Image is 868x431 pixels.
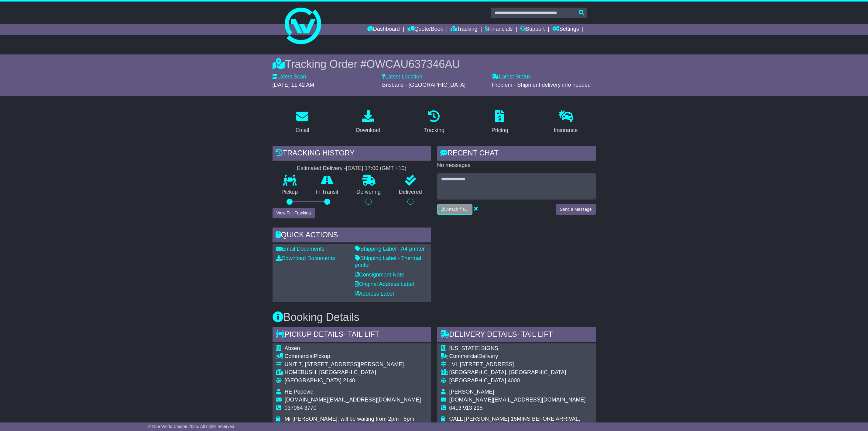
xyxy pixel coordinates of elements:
[449,377,506,384] span: [GEOGRAPHIC_DATA]
[285,353,314,359] span: Commercial
[366,58,460,70] span: OWCAU637346AU
[273,82,314,88] span: [DATE] 11:42 AM
[348,189,390,196] p: Delivering
[355,255,421,268] a: Shipping Label - Thermal printer
[355,246,425,252] a: Shipping Label - A4 printer
[449,353,592,360] div: Delivery
[285,405,317,411] span: 037064 3770
[343,330,379,338] span: - Tail Lift
[485,24,513,35] a: Financials
[449,397,586,403] span: [DOMAIN_NAME][EMAIL_ADDRESS][DOMAIN_NAME]
[285,353,421,360] div: Pickup
[550,108,582,137] a: Insurance
[420,108,448,137] a: Tracking
[276,246,324,252] a: Email Documents
[291,108,313,137] a: Email
[285,369,421,376] div: HOMEBUSH, [GEOGRAPHIC_DATA]
[508,377,520,384] span: 4000
[285,416,414,422] span: Mr [PERSON_NAME], will be waiting from 2pm - 5pm
[390,189,431,196] p: Delivered
[407,24,443,35] a: Quote/Book
[307,189,348,196] p: In Transit
[352,108,384,137] a: Download
[492,82,591,88] span: Problem - Shipment delivery info needed
[273,189,307,196] p: Pickup
[273,165,431,172] div: Estimated Delivery -
[355,272,404,278] a: Consignment Note
[285,345,300,351] span: Absen
[367,24,400,35] a: Dashboard
[449,416,580,429] span: CALL [PERSON_NAME] 15MINS BEFORE ARRIVAL, MEET AT FRONT DOORS
[437,327,596,343] div: Delivery Details
[273,208,315,218] button: View Full Tracking
[492,126,508,134] div: Pricing
[449,353,479,359] span: Commercial
[520,24,545,35] a: Support
[295,126,309,134] div: Email
[273,57,596,71] div: Tracking Order #
[285,377,341,384] span: [GEOGRAPHIC_DATA]
[355,291,394,297] a: Address Label
[437,146,596,162] div: RECENT CHAT
[276,255,335,261] a: Download Documents
[449,361,592,368] div: LVL [STREET_ADDRESS]
[273,327,431,343] div: Pickup Details
[492,74,531,80] label: Latest Status
[273,311,596,323] h3: Booking Details
[346,165,407,172] div: [DATE] 17:00 (GMT +10)
[273,74,306,80] label: Latest Scan
[488,108,512,137] a: Pricing
[517,330,553,338] span: - Tail Lift
[449,405,483,411] span: 0413 913 215
[552,24,579,35] a: Settings
[437,162,596,169] p: No messages
[556,204,595,215] button: Send a Message
[285,361,421,368] div: UNIT 7, [STREET_ADDRESS][PERSON_NAME]
[382,82,465,88] span: Brisbane - [GEOGRAPHIC_DATA]
[424,126,444,134] div: Tracking
[451,24,477,35] a: Tracking
[343,377,355,384] span: 2140
[449,345,498,351] span: [US_STATE] SIGNS
[356,126,380,134] div: Download
[273,146,431,162] div: Tracking history
[449,389,494,395] span: [PERSON_NAME]
[355,281,414,287] a: Original Address Label
[148,424,235,429] span: © One World Courier 2025. All rights reserved.
[449,369,592,376] div: [GEOGRAPHIC_DATA], [GEOGRAPHIC_DATA]
[285,389,313,395] span: HE Popovic
[273,228,431,244] div: Quick Actions
[285,397,421,403] span: [DOMAIN_NAME][EMAIL_ADDRESS][DOMAIN_NAME]
[382,74,422,80] label: Latest Location
[554,126,578,134] div: Insurance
